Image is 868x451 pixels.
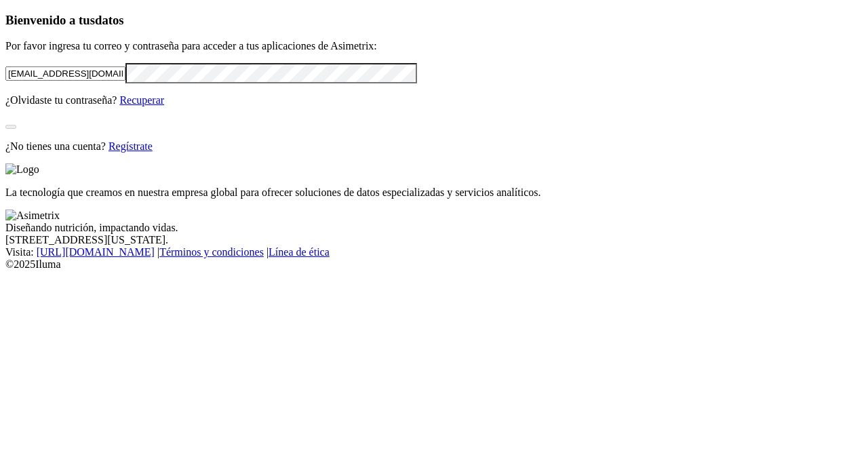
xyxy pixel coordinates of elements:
[5,246,863,258] div: Visita : | |
[5,234,863,246] div: [STREET_ADDRESS][US_STATE].
[119,94,164,106] a: Recuperar
[5,163,39,176] img: Logo
[37,246,155,258] a: [URL][DOMAIN_NAME]
[95,13,124,27] span: datos
[108,140,153,152] a: Regístrate
[5,94,863,106] p: ¿Olvidaste tu contraseña?
[5,140,863,153] p: ¿No tienes una cuenta?
[5,187,863,199] p: La tecnología que creamos en nuestra empresa global para ofrecer soluciones de datos especializad...
[5,13,863,28] h3: Bienvenido a tus
[5,66,125,81] input: Tu correo
[5,40,863,52] p: Por favor ingresa tu correo y contraseña para acceder a tus aplicaciones de Asimetrix:
[159,246,264,258] a: Términos y condiciones
[5,210,60,222] img: Asimetrix
[5,258,863,271] div: © 2025 Iluma
[5,222,863,234] div: Diseñando nutrición, impactando vidas.
[269,246,330,258] a: Línea de ética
